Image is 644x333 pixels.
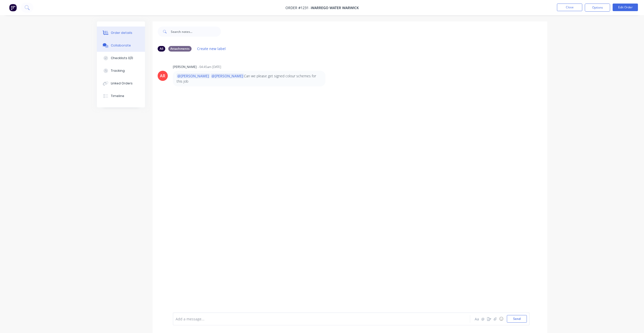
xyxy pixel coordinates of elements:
div: Order details [111,31,132,35]
button: ☺ [498,316,504,322]
button: Send [507,315,527,323]
button: Aa [474,316,480,322]
div: [PERSON_NAME] [173,65,197,69]
button: Order details [97,27,145,39]
button: Linked Orders [97,77,145,90]
button: Create new label [195,45,228,52]
div: AR [160,73,165,79]
div: Linked Orders [111,81,133,86]
div: Can we please get signed colour schemes for this job [177,73,322,84]
button: @ [480,316,486,322]
img: Factory [9,4,17,11]
button: Checklists 0/0 [97,52,145,64]
div: Attachments [168,46,192,52]
span: Warrego Water Warwick [311,5,359,10]
div: Timeline [111,94,124,98]
button: Timeline [97,90,145,102]
span: @[PERSON_NAME] [211,74,244,78]
div: All [158,46,165,52]
input: Search notes... [171,27,221,37]
div: Tracking [111,68,125,73]
span: @[PERSON_NAME] [177,74,210,78]
div: Checklists 0/0 [111,56,133,60]
button: Tracking [97,64,145,77]
button: Options [585,4,610,12]
button: Edit Order [613,4,638,11]
button: Close [557,4,582,11]
div: - 04:45am [DATE] [198,65,221,69]
span: Order #1231 - [285,5,311,10]
button: Collaborate [97,39,145,52]
div: Collaborate [111,43,131,48]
